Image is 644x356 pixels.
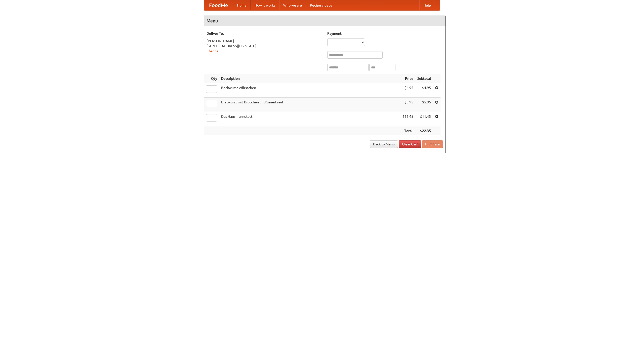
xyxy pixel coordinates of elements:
[415,83,433,98] td: $4.95
[415,98,433,112] td: $5.95
[327,31,443,36] h5: Payment:
[207,38,322,44] div: [PERSON_NAME]
[419,0,435,10] a: Help
[415,126,433,136] th: $22.35
[400,98,415,112] td: $5.95
[219,98,400,112] td: Bratwurst mit Brötchen und Sauerkraut
[207,44,322,49] div: [STREET_ADDRESS][US_STATE]
[204,74,219,83] th: Qty
[204,16,446,26] h4: Menu
[399,140,421,148] a: Clear Cart
[279,0,306,10] a: Who we are
[207,49,219,53] a: Change
[400,112,415,126] td: $11.45
[400,83,415,98] td: $4.95
[400,126,415,136] th: Total:
[415,112,433,126] td: $11.45
[219,74,400,83] th: Description
[251,0,279,10] a: How it works
[400,74,415,83] th: Price
[207,31,322,36] h5: Deliver To:
[233,0,251,10] a: Home
[415,74,433,83] th: Subtotal
[219,112,400,126] td: Das Hausmannskost
[422,140,443,148] button: Purchase
[370,140,398,148] a: Back to Menu
[219,83,400,98] td: Bockwurst Würstchen
[204,0,233,10] a: FoodMe
[306,0,336,10] a: Recipe videos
